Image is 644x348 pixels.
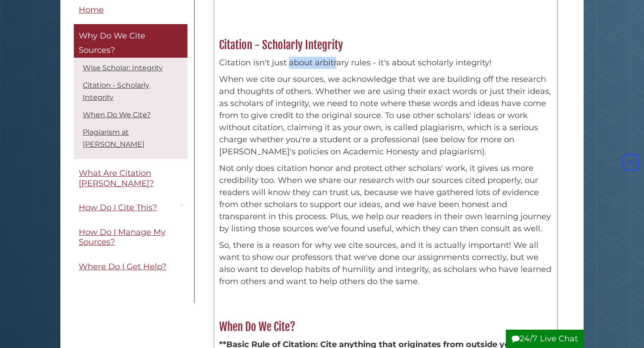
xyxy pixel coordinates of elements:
h2: Citation - Scholarly Integrity [215,38,557,52]
a: Citation - Scholarly Integrity [83,81,149,102]
span: Home [79,5,104,15]
span: Where Do I Get Help? [79,262,166,272]
a: Wise Scholar: Integrity [83,64,163,72]
button: 24/7 Live Chat [506,330,584,348]
a: Why Do We Cite Sources? [74,25,187,58]
a: Back to Top [620,158,642,168]
span: Why Do We Cite Sources? [79,31,145,55]
p: Not only does citation honor and protect other scholars' work, it gives us more credibility too. ... [219,162,552,235]
a: Where Do I Get Help? [74,257,187,277]
p: Citation isn't just about arbitrary rules - it's about scholarly integrity! [219,57,552,69]
h2: When Do We Cite? [215,320,557,334]
span: How Do I Manage My Sources? [79,227,165,247]
span: How Do I Cite This? [79,203,157,213]
a: How Do I Manage My Sources? [74,222,187,252]
p: So, there is a reason for why we cite sources, and it is actually important! We all want to show ... [219,239,552,288]
a: When Do We Cite? [83,111,151,119]
a: What Are Citation [PERSON_NAME]? [74,164,187,194]
p: When we cite our sources, we acknowledge that we are building off the research and thoughts of ot... [219,73,552,158]
a: How Do I Cite This? [74,198,187,218]
a: Plagiarism at [PERSON_NAME] [83,128,144,149]
span: What Are Citation [PERSON_NAME]? [79,169,154,189]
